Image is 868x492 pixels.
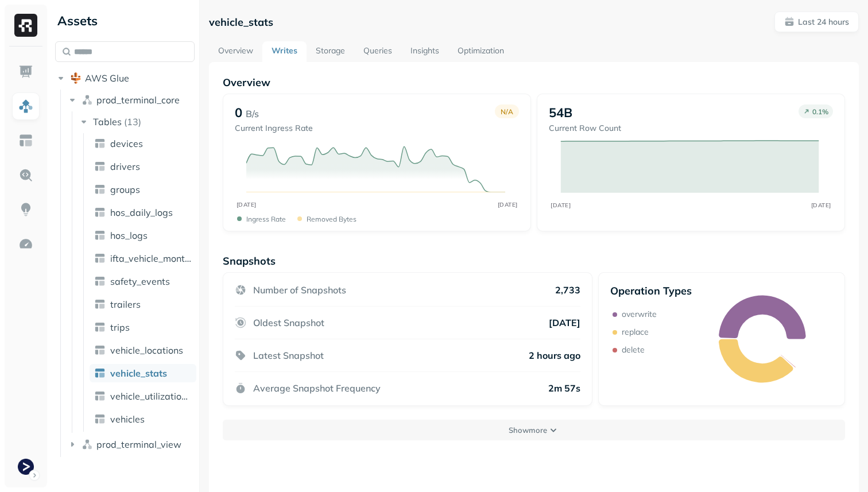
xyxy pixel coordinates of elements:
[18,237,33,251] img: Optimization
[96,94,180,106] span: prod_terminal_core
[610,284,692,297] p: Operation Types
[110,367,167,379] span: vehicle_stats
[110,161,140,172] span: drivers
[90,134,196,153] a: devices
[110,276,170,287] span: safety_events
[90,387,196,405] a: vehicle_utilization_day
[18,99,33,114] img: Assets
[94,253,106,264] img: table
[622,309,657,320] p: overwrite
[90,203,196,222] a: hos_daily_logs
[94,230,106,241] img: table
[223,76,845,89] p: Overview
[18,168,33,183] img: Query Explorer
[548,382,580,394] p: 2m 57s
[262,41,307,62] a: Writes
[110,253,192,264] span: ifta_vehicle_months
[96,439,181,450] span: prod_terminal_view
[529,350,580,361] p: 2 hours ago
[235,123,313,134] p: Current Ingress Rate
[90,318,196,336] a: trips
[90,226,196,245] a: hos_logs
[110,413,145,425] span: vehicles
[555,284,580,296] p: 2,733
[253,382,381,394] p: Average Snapshot Frequency
[94,413,106,425] img: table
[70,72,82,84] img: root
[307,215,356,223] p: Removed bytes
[253,317,324,328] p: Oldest Snapshot
[448,41,513,62] a: Optimization
[253,284,346,296] p: Number of Snapshots
[90,410,196,428] a: vehicles
[94,161,106,172] img: table
[110,207,173,218] span: hos_daily_logs
[549,317,580,328] p: [DATE]
[549,123,621,134] p: Current Row Count
[549,104,572,121] p: 54B
[110,390,192,402] span: vehicle_utilization_day
[354,41,401,62] a: Queries
[94,367,106,379] img: table
[18,459,34,475] img: Terminal
[253,350,324,361] p: Latest Snapshot
[14,14,37,37] img: Ryft
[78,113,196,131] button: Tables(13)
[94,276,106,287] img: table
[94,390,106,402] img: table
[223,254,276,268] p: Snapshots
[235,104,242,121] p: 0
[223,420,845,440] button: Showmore
[798,17,849,28] p: Last 24 hours
[110,321,130,333] span: trips
[209,16,273,29] p: vehicle_stats
[811,202,831,208] tspan: [DATE]
[110,299,141,310] span: trailers
[18,64,33,79] img: Dashboard
[90,157,196,176] a: drivers
[622,344,645,355] p: delete
[509,425,547,436] p: Show more
[110,184,140,195] span: groups
[90,180,196,199] a: groups
[94,321,106,333] img: table
[55,69,195,87] button: AWS Glue
[90,249,196,268] a: ifta_vehicle_months
[94,138,106,149] img: table
[67,91,195,109] button: prod_terminal_core
[18,202,33,217] img: Insights
[93,116,122,127] span: Tables
[18,133,33,148] img: Asset Explorer
[90,341,196,359] a: vehicle_locations
[110,344,183,356] span: vehicle_locations
[551,202,571,208] tspan: [DATE]
[85,72,129,84] span: AWS Glue
[401,41,448,62] a: Insights
[67,435,195,454] button: prod_terminal_view
[246,215,286,223] p: Ingress Rate
[307,41,354,62] a: Storage
[124,116,141,127] p: ( 13 )
[90,295,196,313] a: trailers
[90,364,196,382] a: vehicle_stats
[55,11,195,30] div: Assets
[812,107,828,116] p: 0.1 %
[236,201,256,208] tspan: [DATE]
[110,138,143,149] span: devices
[110,230,148,241] span: hos_logs
[622,327,649,338] p: replace
[501,107,513,116] p: N/A
[94,299,106,310] img: table
[94,344,106,356] img: table
[94,207,106,218] img: table
[90,272,196,290] a: safety_events
[774,11,859,32] button: Last 24 hours
[209,41,262,62] a: Overview
[246,107,259,121] p: B/s
[82,439,93,450] img: namespace
[497,201,517,208] tspan: [DATE]
[82,94,93,106] img: namespace
[94,184,106,195] img: table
